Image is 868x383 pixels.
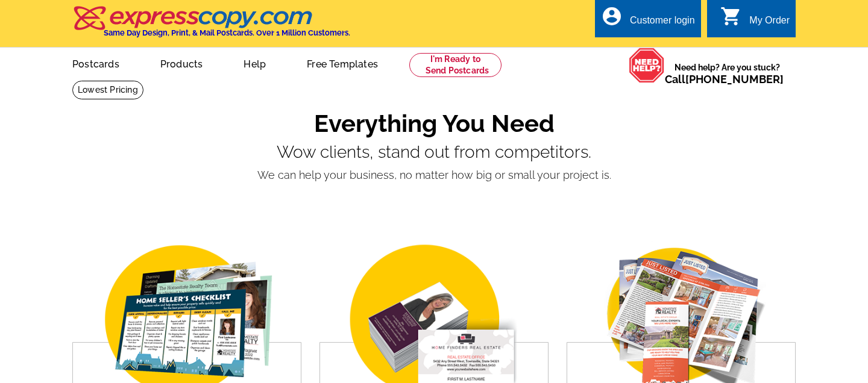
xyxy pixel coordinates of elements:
[72,143,796,162] p: Wow clients, stand out from competitors.
[665,61,790,86] span: Need help? Are you stuck?
[601,13,695,28] a: account_circle Customer login
[665,73,784,86] span: Call
[629,48,665,83] img: help
[720,13,790,28] a: shopping_cart My Order
[288,49,397,77] a: Free Templates
[630,15,695,32] div: Customer login
[141,49,222,77] a: Products
[72,167,796,183] p: We can help your business, no matter how big or small your project is.
[749,15,790,32] div: My Order
[601,5,623,27] i: account_circle
[720,5,742,27] i: shopping_cart
[224,49,285,77] a: Help
[72,14,350,37] a: Same Day Design, Print, & Mail Postcards. Over 1 Million Customers.
[685,73,784,86] a: [PHONE_NUMBER]
[72,109,796,138] h1: Everything You Need
[53,49,139,77] a: Postcards
[104,28,350,37] h4: Same Day Design, Print, & Mail Postcards. Over 1 Million Customers.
